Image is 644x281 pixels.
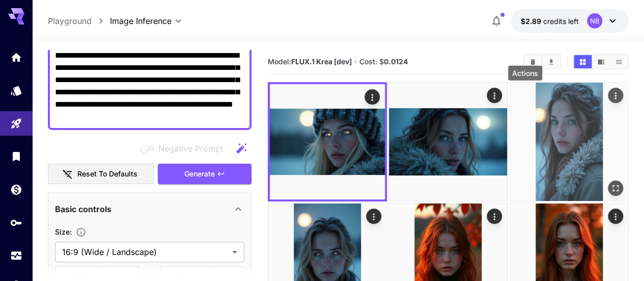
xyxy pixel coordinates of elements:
[389,83,507,201] img: Z
[55,197,244,221] div: Basic controls
[543,17,579,25] span: credits left
[10,117,22,130] div: Playground
[10,84,22,97] div: Models
[508,66,542,81] div: Actions
[138,142,231,155] span: Negative prompts are not compatible with the selected model.
[523,54,561,69] div: Clear AllDownload All
[10,150,22,163] div: Library
[359,57,408,66] span: Cost: $
[55,227,72,236] span: Size :
[10,183,22,196] div: Wallet
[511,9,629,33] button: $2.89431NB
[55,203,111,215] p: Basic controls
[48,15,110,27] nav: breadcrumb
[521,16,579,27] div: $2.89431
[158,142,223,155] span: Negative Prompt
[524,55,542,68] button: Clear All
[270,84,385,199] img: 2Q==
[608,88,623,103] div: Actions
[384,57,408,66] b: 0.0124
[62,246,228,258] span: 16:9 (Wide / Landscape)
[487,88,502,103] div: Actions
[48,15,92,27] a: Playground
[10,249,22,262] div: Usage
[72,227,90,237] button: Adjust the dimensions of the generated image by specifying its width and height in pixels, or sel...
[510,83,628,201] img: 2Q==
[542,55,560,68] button: Download All
[608,181,623,196] div: Open in fullscreen
[48,164,154,185] button: Reset to defaults
[365,89,380,105] div: Actions
[354,56,357,68] p: ·
[366,209,381,224] div: Actions
[587,13,602,29] div: NB
[10,51,22,64] div: Home
[268,57,352,66] span: Model:
[110,15,172,27] span: Image Inference
[487,209,502,224] div: Actions
[592,55,610,68] button: Show media in video view
[608,209,623,224] div: Actions
[291,57,352,66] b: FLUX.1 Krea [dev]
[184,168,215,181] span: Generate
[521,17,543,25] span: $2.89
[573,54,629,69] div: Show media in grid viewShow media in video viewShow media in list view
[610,55,628,68] button: Show media in list view
[10,216,22,229] div: API Keys
[574,55,592,68] button: Show media in grid view
[158,164,251,185] button: Generate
